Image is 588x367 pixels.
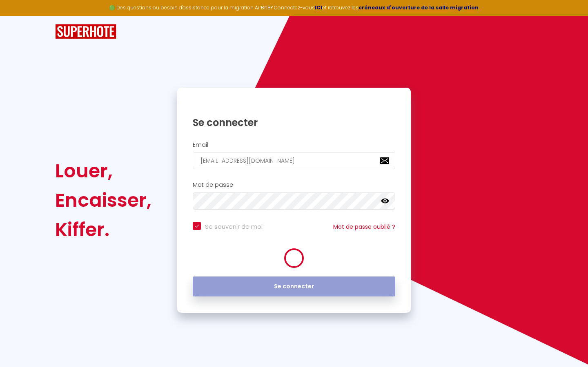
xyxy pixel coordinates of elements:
div: Kiffer. [55,215,151,244]
a: Mot de passe oublié ? [333,223,395,231]
input: Ton Email [193,152,395,169]
button: Se connecter [193,276,395,297]
a: ICI [315,4,322,11]
div: Louer, [55,156,151,186]
a: créneaux d'ouverture de la salle migration [359,4,479,11]
button: Ouvrir le widget de chat LiveChat [7,3,31,28]
h1: Se connecter [193,116,395,129]
img: SuperHote logo [55,24,116,39]
div: Encaisser, [55,186,151,215]
h2: Mot de passe [193,181,395,188]
h2: Email [193,141,395,148]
